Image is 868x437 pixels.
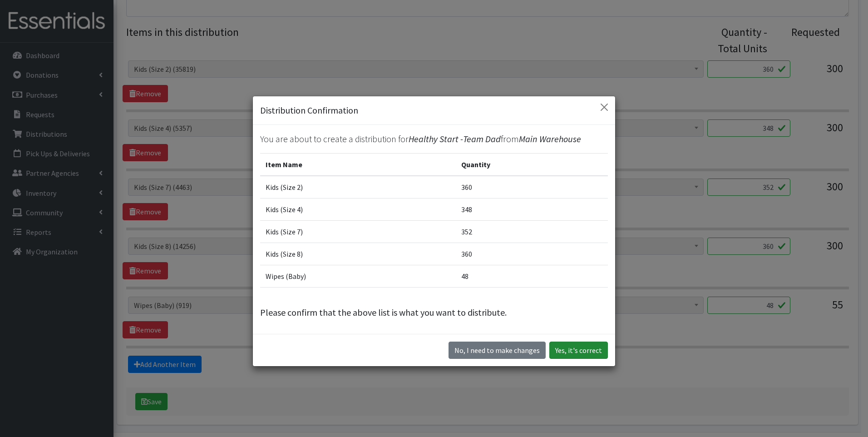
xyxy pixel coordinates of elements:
[456,221,608,243] td: 352
[260,199,456,221] td: Kids (Size 4)
[519,133,581,144] span: Main Warehouse
[260,104,358,117] h5: Distribution Confirmation
[449,342,546,359] button: No I need to make changes
[260,265,456,288] td: Wipes (Baby)
[549,342,608,359] button: Yes, it's correct
[456,154,608,176] th: Quantity
[597,100,612,114] button: Close
[456,265,608,288] td: 48
[409,133,501,144] span: Healthy Start -Team Dad
[260,132,608,146] p: You are about to create a distribution for from
[260,221,456,243] td: Kids (Size 7)
[260,306,608,319] p: Please confirm that the above list is what you want to distribute.
[456,199,608,221] td: 348
[456,243,608,265] td: 360
[456,176,608,199] td: 360
[260,176,456,199] td: Kids (Size 2)
[260,154,456,176] th: Item Name
[260,243,456,265] td: Kids (Size 8)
